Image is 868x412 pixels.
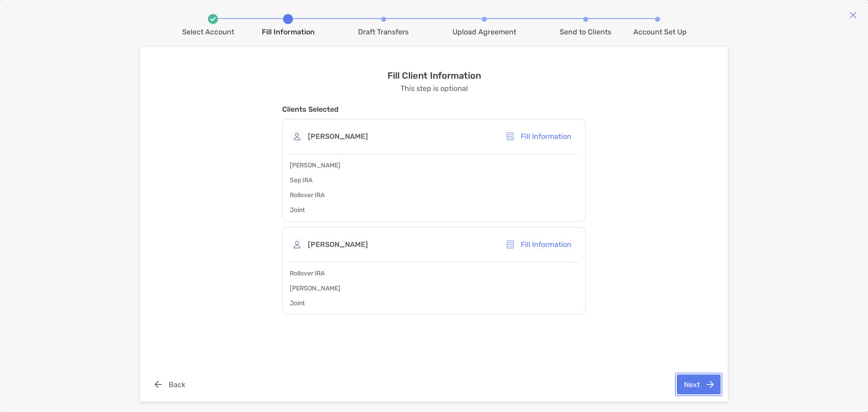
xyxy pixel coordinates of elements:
img: avatar [290,237,304,252]
div: Upload Agreement [453,28,516,36]
button: Fill Information [499,127,578,147]
h3: Fill Client Information [387,70,481,81]
span: Rollover IRA [290,270,325,277]
div: Draft Transfers [358,28,409,36]
img: button icon [506,241,514,248]
img: avatar [290,129,304,144]
img: close modal [849,11,857,19]
div: Send to Clients [560,28,611,36]
strong: [PERSON_NAME] [308,132,368,141]
span: Joint [290,206,305,214]
p: This step is optional [401,83,468,94]
button: Back [147,374,192,394]
div: Account Set Up [633,28,687,36]
strong: [PERSON_NAME] [308,240,368,249]
img: button icon [155,381,162,388]
img: button icon [506,133,514,140]
div: Select Account [182,28,234,36]
img: white check [210,17,216,21]
span: [PERSON_NAME] [290,161,340,169]
span: Joint [290,299,305,307]
span: Sep IRA [290,176,312,184]
span: [PERSON_NAME] [290,284,340,292]
span: Rollover IRA [290,191,325,199]
h4: Clients Selected [282,105,586,114]
button: Fill Information [499,235,578,255]
div: Fill Information [262,28,315,36]
button: Next [677,374,721,394]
